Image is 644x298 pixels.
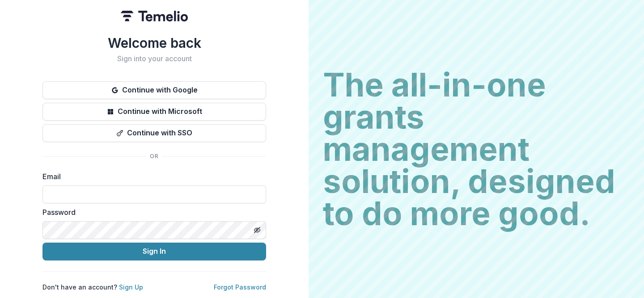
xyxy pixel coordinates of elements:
[42,55,266,63] h2: Sign into your account
[250,223,264,237] button: Toggle password visibility
[42,282,143,292] p: Don't have an account?
[42,124,266,142] button: Continue with SSO
[42,81,266,99] button: Continue with Google
[214,283,266,291] a: Forgot Password
[42,35,266,51] h1: Welcome back
[42,243,266,260] button: Sign In
[42,207,261,218] label: Password
[119,283,143,291] a: Sign Up
[42,171,261,182] label: Email
[42,103,266,121] button: Continue with Microsoft
[121,11,188,21] img: Temelio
